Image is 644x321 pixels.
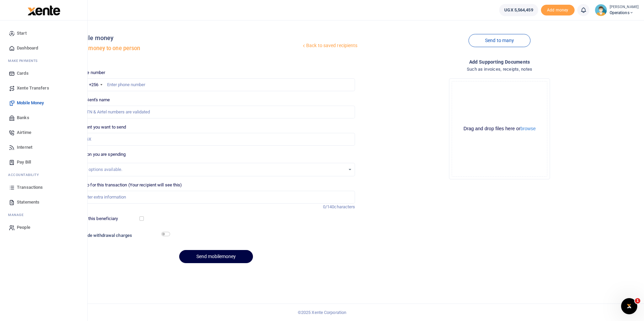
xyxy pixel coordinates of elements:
[77,78,355,91] input: Enter phone number
[11,212,24,217] span: anage
[504,7,533,13] span: UGX 5,564,459
[17,159,31,166] span: Pay Bill
[74,34,301,42] h4: Mobile money
[17,144,32,151] span: Internet
[17,100,44,106] span: Mobile Money
[11,58,38,63] span: ake Payments
[77,215,118,222] label: Save this beneficiary
[17,85,49,92] span: Xente Transfers
[5,220,82,235] a: People
[74,45,301,52] h5: Send money to one person
[77,69,105,76] label: Phone number
[89,81,98,88] div: +256
[449,78,550,179] div: File Uploader
[452,126,547,132] div: Drag and drop files here or
[27,7,60,12] a: logo-small logo-large logo-large
[595,4,607,16] img: profile-user
[541,5,575,16] span: Add money
[496,4,541,16] li: Wallet ballance
[78,233,167,238] h6: Include withdrawal charges
[334,204,355,209] span: characters
[77,151,126,158] label: Reason you are spending
[621,298,637,314] iframe: Intercom live chat
[77,106,355,118] input: MTN & Airtel numbers are validated
[5,66,82,81] a: Cards
[520,126,536,131] button: browse
[13,172,39,177] span: countability
[77,182,182,188] label: Memo for this transaction (Your recipient will see this)
[17,114,29,121] span: Banks
[77,133,355,146] input: UGX
[179,250,253,263] button: Send mobilemoney
[5,96,82,110] a: Mobile Money
[5,110,82,125] a: Banks
[5,41,82,56] a: Dashboard
[610,4,639,10] small: [PERSON_NAME]
[17,199,39,206] span: Statements
[360,58,639,66] h4: Add supporting Documents
[17,70,29,77] span: Cards
[323,204,334,209] span: 0/140
[28,5,60,15] img: logo-large
[541,7,575,12] a: Add money
[5,125,82,140] a: Airtime
[5,81,82,96] a: Xente Transfers
[77,97,110,103] label: Recipient's name
[5,26,82,41] a: Start
[635,298,640,304] span: 1
[17,184,43,191] span: Transactions
[469,34,530,47] a: Send to many
[360,66,639,73] h4: Such as invoices, receipts, notes
[5,180,82,195] a: Transactions
[77,79,104,91] div: Uganda: +256
[595,4,639,16] a: profile-user [PERSON_NAME] Operations
[17,224,30,231] span: People
[5,195,82,210] a: Statements
[17,30,27,37] span: Start
[77,191,355,204] input: Enter extra information
[82,166,346,173] div: No options available.
[5,210,82,220] li: M
[5,170,82,180] li: Ac
[5,140,82,155] a: Internet
[499,4,538,16] a: UGX 5,564,459
[5,155,82,170] a: Pay Bill
[610,10,639,16] span: Operations
[5,56,82,66] li: M
[17,45,38,51] span: Dashboard
[77,124,126,131] label: Amount you want to send
[301,40,358,52] a: Back to saved recipients
[17,129,31,136] span: Airtime
[541,5,575,16] li: Toup your wallet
